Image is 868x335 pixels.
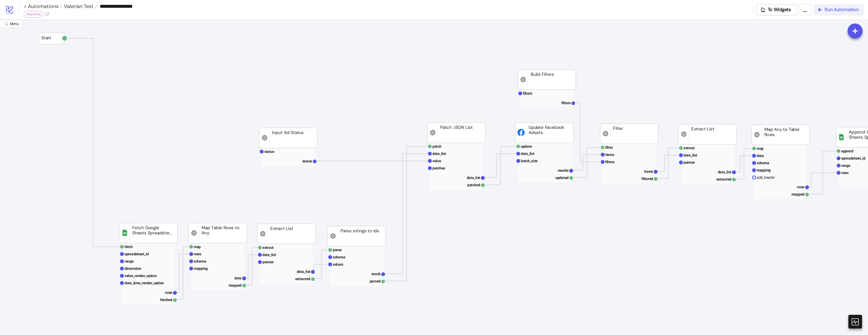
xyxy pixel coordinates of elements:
text: patches [432,166,445,170]
text: pointer [684,160,695,165]
text: data_list [297,270,311,274]
div: Reporting [24,11,43,18]
text: add_header [757,175,775,180]
span: To Widgets [768,7,791,13]
text: append [841,149,853,153]
text: status [302,159,312,163]
text: parse [333,248,342,252]
span: Valerian Test [63,3,94,10]
text: fetch [125,245,133,249]
text: status [264,150,274,154]
text: pointer [262,260,274,264]
text: extract [684,146,695,150]
text: map [194,245,201,249]
text: data_list [718,170,732,174]
button: To Widgets [757,4,797,16]
text: values [333,262,343,266]
text: range [125,259,134,263]
text: data_list [684,153,697,157]
text: filters [605,160,615,164]
text: rows [165,291,172,295]
text: data_list [467,176,481,180]
text: value_render_option [125,274,157,278]
text: data_list [432,152,446,156]
text: schema [194,259,206,263]
text: rows [841,171,849,175]
span: Run Automation [825,7,859,13]
text: date_time_render_option [125,281,164,285]
text: mapping [757,168,771,172]
text: rows [194,252,201,256]
text: update [521,144,532,148]
text: range [841,163,850,168]
text: result [371,272,381,276]
a: < Automations [24,4,63,9]
text: items [644,169,653,174]
text: spreadsheet_id [125,252,149,256]
text: filters [561,101,571,105]
a: Valerian Test [63,4,97,9]
text: data_list [521,152,534,156]
text: data [234,276,242,280]
text: schema [757,161,769,165]
text: map [757,146,764,151]
text: filters [523,91,532,95]
button: Run Automation [814,4,864,16]
text: items [605,153,614,157]
span: radius-bottomright [4,22,8,26]
text: mapping [194,266,208,271]
text: data [757,154,764,158]
text: rows [797,185,804,189]
text: filter [605,145,613,150]
text: results [558,168,569,173]
span: Menu [10,22,19,26]
text: extract [262,245,274,250]
text: dimension [125,266,141,271]
text: schema [333,255,345,259]
text: spreadsheet_id [841,156,865,160]
text: patch [432,144,441,148]
text: data_list [262,253,276,257]
button: ... [799,4,812,16]
text: batch_size [521,159,538,163]
text: value [432,159,441,163]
